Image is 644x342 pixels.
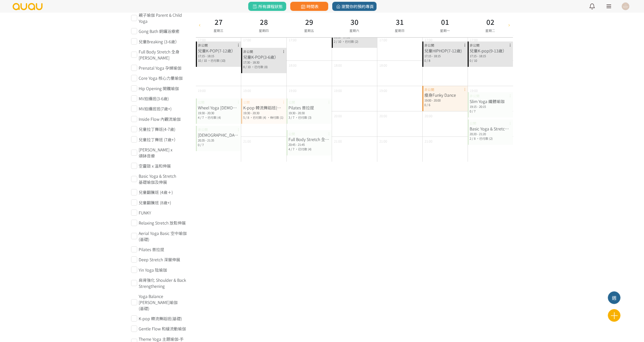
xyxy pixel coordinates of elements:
div: Pilates 普拉提 [288,105,330,111]
span: 兒童拉丁舞班(4-7歲) [139,126,175,132]
span: / 10 [336,39,341,44]
span: 兒童拉丁舞班 (7歲+） [139,136,178,143]
span: 0 [470,109,471,113]
div: 20:35 - 21:35 [198,138,239,143]
span: 20:00 [334,113,342,118]
span: 17:00 [379,37,387,42]
div: 17:15 - 18:15 [424,54,466,58]
span: 10 [198,58,201,63]
span: 3 [288,115,290,119]
span: 星期日 [395,28,405,33]
span: 17:00 [198,37,206,42]
span: 所有課程狀態 [252,3,282,9]
span: Inside Flow 內觀流瑜伽 [139,116,181,122]
a: 瀏覽你的預約專頁 [332,2,377,11]
span: FUNKY [139,210,151,216]
span: 親子瑜伽 Parent & Child Yoga [139,12,188,24]
img: logo.svg [12,3,43,10]
span: 時間表 [300,3,318,9]
span: 17:00 [470,37,478,42]
div: 17:30 - 18:30 [243,60,284,65]
span: 18:00 [379,63,387,68]
span: / 8 [245,115,249,119]
span: 18:00 [289,63,297,68]
span: 兒童Breaking (3-6歲） [139,38,179,45]
h3: 29 [304,17,314,27]
span: 瀏覽你的預約專頁 [335,3,374,9]
div: 兒童K-POP(3-6歲） [243,54,284,60]
span: 20:00 [425,113,432,118]
div: 19:15 - 20:15 [470,104,511,109]
span: / 10 [472,58,477,63]
span: 0 [198,143,199,147]
span: Yoga Balance [PERSON_NAME]瑜伽(基礎) [139,293,188,311]
span: Relaxing Stretch 放鬆伸展 [139,220,186,226]
h3: 01 [440,17,450,27]
span: 星期三 [214,28,223,33]
span: / 8 [472,136,475,140]
span: Hip Opening 開髖瑜伽 [139,85,179,91]
h3: 27 [214,17,223,27]
div: 19:30 - 20:30 [198,111,239,115]
span: 21:00 [243,139,251,144]
span: 4 [288,147,290,151]
div: 19:30 - 20:30 [288,111,330,115]
span: 星期四 [259,28,269,33]
span: 19:00 [198,88,206,93]
span: 5 [243,115,245,119]
span: 兒童翻騰班 (4歲＋) [139,189,173,195]
span: 19:00 [470,88,478,93]
span: 21:00 [379,139,387,144]
span: / 7 [291,115,294,119]
span: 星期六 [349,28,359,33]
span: ，已付款 (10) [207,58,225,63]
span: 星期一 [440,28,450,33]
span: / 7 [200,143,204,147]
span: Yin Yoga 陰瑜珈 [139,267,167,273]
span: 0 [470,58,471,63]
span: 19:00 [243,88,251,93]
span: / 6 [427,103,430,107]
span: ，已付款 (3) [295,115,311,119]
a: 時間表 [290,2,328,11]
span: 21:00 [425,139,432,144]
span: 空靈鼓 x 溫和伸展 [139,163,171,169]
div: 19:30 - 20:30 [243,111,284,115]
div: [DEMOGRAPHIC_DATA] [198,132,239,138]
span: ，已付款 (2) [476,136,493,140]
div: 瘦身Funky Dance [424,92,466,98]
a: 所有課程狀態 [248,2,286,11]
div: Full Body Stretch 全身[PERSON_NAME] [288,136,330,142]
span: Pilates 普拉提 [139,246,164,252]
span: 19:00 [334,88,342,93]
div: 20:20 - 21:20 [470,132,511,136]
div: 週 [608,294,620,301]
span: / 10 [202,58,207,63]
span: 19:00 [379,88,387,93]
span: Core Yoga 核心力量瑜伽 [139,75,183,81]
span: Full Body Stretch 全身[PERSON_NAME] [139,49,188,61]
span: ，已付款 (8) [251,65,268,69]
div: 19:00 - 20:00 [424,98,466,103]
span: 0 [424,103,426,107]
div: 兒童K-pop(9-13歲） [470,48,511,54]
h3: 30 [349,17,359,27]
div: 兒童K-POP(7-12歲） [198,48,239,54]
span: ，已付款 (2) [342,39,358,44]
span: 20:00 [379,113,387,118]
span: ，待付款 (1) [267,115,283,119]
h3: 02 [485,17,495,27]
span: 0 [424,58,426,63]
span: MV拍攝班班(7歲+) [139,106,172,112]
span: ，已付款 (4) [250,115,266,119]
span: 21:00 [334,139,342,144]
div: Wheel Yoga [DEMOGRAPHIC_DATA] [198,105,239,111]
span: Gong Bath 銅鑼浴療癒 [139,28,179,34]
span: / 10 [245,65,251,69]
div: 兒童HIPHOP(7-12歲) [424,48,466,54]
span: 19:00 [289,88,297,93]
h3: 31 [395,17,405,27]
span: / 8 [427,58,430,63]
div: 17:15 - 18:15 [470,54,511,58]
span: Deep Stretch 深層伸展 [139,256,180,263]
